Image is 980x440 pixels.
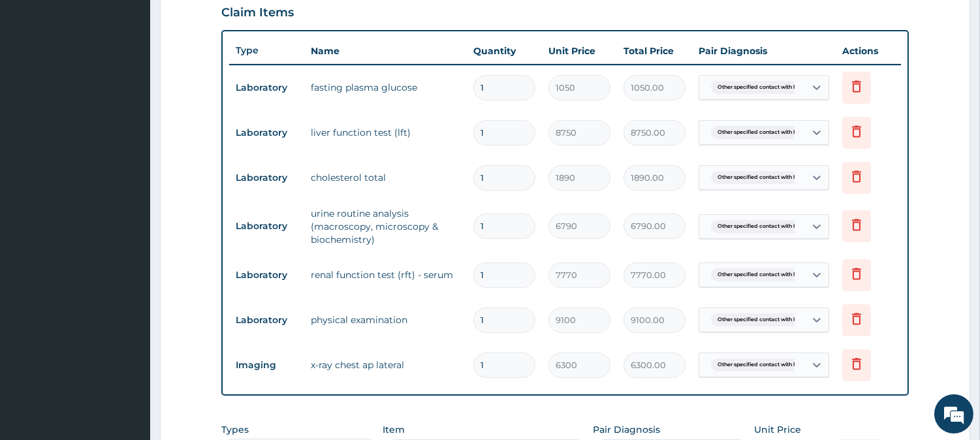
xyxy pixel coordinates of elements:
[304,119,467,146] td: liver function test (lft)
[229,76,304,100] td: Laboratory
[229,121,304,145] td: Laboratory
[229,353,304,377] td: Imaging
[304,352,467,378] td: x-ray chest ap lateral
[711,358,807,371] span: Other specified contact with h...
[304,200,467,253] td: urine routine analysis (macroscopy, microscopy & biochemistry)
[229,263,304,287] td: Laboratory
[229,166,304,190] td: Laboratory
[229,39,304,63] th: Type
[467,38,542,64] th: Quantity
[304,38,467,64] th: Name
[76,135,180,267] span: We're online!
[304,307,467,333] td: physical examination
[68,73,219,90] div: Chat with us now
[304,165,467,191] td: cholesterol total
[221,6,294,20] h3: Claim Items
[617,38,692,64] th: Total Price
[692,38,836,64] th: Pair Diagnosis
[711,171,807,184] span: Other specified contact with h...
[711,313,807,326] span: Other specified contact with h...
[711,268,807,281] span: Other specified contact with h...
[229,214,304,238] td: Laboratory
[593,423,660,436] label: Pair Diagnosis
[383,423,405,436] label: Item
[304,262,467,288] td: renal function test (rft) - serum
[221,424,249,435] label: Types
[7,298,249,343] textarea: Type your message and hit 'Enter'
[711,81,807,94] span: Other specified contact with h...
[711,126,807,139] span: Other specified contact with h...
[542,38,617,64] th: Unit Price
[304,74,467,101] td: fasting plasma glucose
[754,423,801,436] label: Unit Price
[229,308,304,332] td: Laboratory
[214,7,245,38] div: Minimize live chat window
[24,65,53,98] img: d_794563401_company_1708531726252_794563401
[711,220,807,233] span: Other specified contact with h...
